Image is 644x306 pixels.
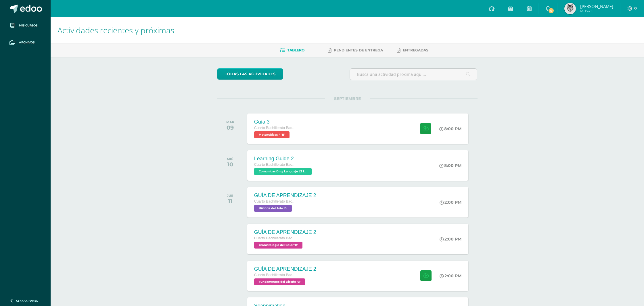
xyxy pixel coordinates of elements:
span: Fundamentos del Diseño 'B' [254,278,305,285]
span: Pendientes de entrega [334,48,383,52]
div: 11 [227,198,233,205]
a: Mis cursos [5,17,46,34]
div: MAR [226,120,234,124]
span: Cerrar panel [16,299,38,303]
span: Archivos [19,40,34,45]
span: [PERSON_NAME] [580,3,613,9]
div: GUÍA DE APRENDIZAJE 2 [254,266,316,272]
span: Historia del Arte 'B' [254,205,292,212]
span: Cuarto Bachillerato Bachillerato en CCLL con Orientación en Diseño Gráfico [254,199,297,203]
span: Comunicación y Lenguaje L3 Inglés 'B' [254,168,312,175]
a: Tablero [280,46,304,55]
span: Cuarto Bachillerato Bachillerato en CCLL con Orientación en Diseño Gráfico [254,273,297,277]
div: 8:00 PM [439,163,461,168]
span: Mis cursos [19,23,37,28]
div: JUE [227,194,233,198]
span: Matemáticas 4 'B' [254,131,290,138]
img: c9f0ce6764846f1623a9016c00060552.png [564,3,576,14]
div: GUÍA DE APRENDIZAJE 2 [254,193,316,199]
div: 2:00 PM [440,200,461,205]
span: Cuarto Bachillerato Bachillerato en CCLL con Orientación en Diseño Gráfico [254,236,297,240]
a: Archivos [5,34,46,51]
div: 09 [226,124,234,131]
span: Cromatología del Color 'B' [254,242,302,249]
span: Tablero [287,48,304,52]
a: Entregadas [397,46,428,55]
div: Learning Guide 2 [254,156,313,162]
a: Pendientes de entrega [328,46,383,55]
div: MIÉ [227,157,233,161]
span: Mi Perfil [580,9,613,14]
input: Busca una actividad próxima aquí... [350,69,477,80]
div: GUÍA DE APRENDIZAJE 2 [254,229,316,235]
div: 2:00 PM [440,273,461,278]
span: 6 [548,7,554,14]
span: Actividades recientes y próximas [57,25,174,36]
div: 2:00 PM [440,236,461,242]
span: Cuarto Bachillerato Bachillerato en CCLL con Orientación en Diseño Gráfico [254,163,297,167]
span: Entregadas [403,48,428,52]
div: Guía 3 [254,119,297,125]
div: 8:00 PM [439,126,461,131]
span: Cuarto Bachillerato Bachillerato en CCLL con Orientación en Diseño Gráfico [254,126,297,130]
span: SEPTIEMBRE [325,96,370,101]
div: 10 [227,161,233,168]
a: todas las Actividades [217,68,283,80]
